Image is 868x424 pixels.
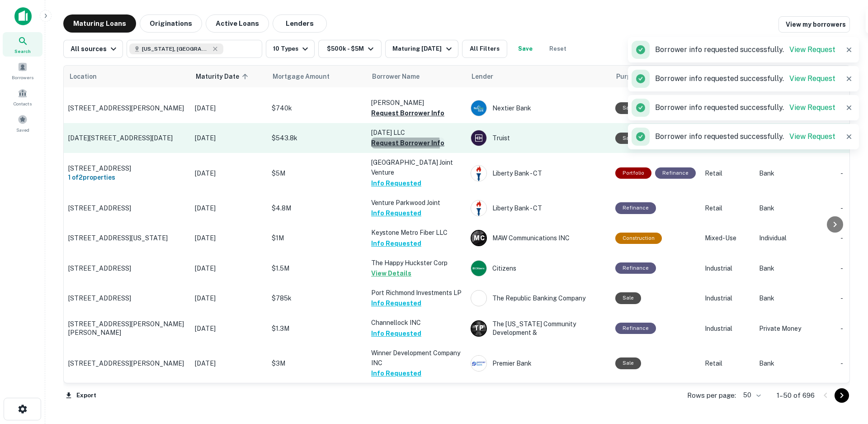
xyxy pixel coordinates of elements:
[3,32,42,57] div: Search
[14,7,32,25] img: capitalize-icon.png
[371,138,444,148] button: Request Borrower Info
[543,40,572,58] button: Reset
[318,40,382,58] button: $500k - $5M
[272,168,362,178] p: $5M
[471,230,606,246] div: MAW Communications INC
[367,66,466,87] th: Borrower Name
[272,233,362,243] p: $1M
[272,103,362,113] p: $740k
[471,100,486,116] img: picture
[3,111,42,135] div: Saved
[471,100,606,116] div: Nextier Bank
[272,324,362,333] p: $1.3M
[195,233,263,243] p: [DATE]
[68,320,186,336] p: [STREET_ADDRESS][PERSON_NAME][PERSON_NAME]
[371,208,421,219] button: Info Requested
[3,85,42,109] a: Contacts
[371,198,462,208] p: Venture Parkwood Joint
[272,203,362,213] p: $4.8M
[615,357,641,369] div: Sale
[64,66,190,87] th: Location
[615,102,641,114] div: Sale
[655,102,835,113] p: Borrower info requested successfully.
[705,203,750,213] p: Retail
[371,298,421,309] button: Info Requested
[372,71,420,82] span: Borrower Name
[195,203,263,213] p: [DATE]
[267,66,367,87] th: Mortgage Amount
[471,260,606,276] div: Citizens
[655,167,696,179] div: This loan purpose was for refinancing
[14,48,31,55] span: Search
[759,233,831,243] p: Individual
[471,355,606,372] div: Premier Bank
[687,390,736,401] p: Rows per page:
[142,45,210,53] span: [US_STATE], [GEOGRAPHIC_DATA]
[789,132,835,141] a: View Request
[471,130,486,146] img: picture
[471,200,606,216] div: Liberty Bank - CT
[195,103,263,113] p: [DATE]
[759,358,831,368] p: Bank
[3,58,42,83] div: Borrowers
[615,202,656,214] div: This loan purpose was for refinancing
[777,390,815,401] p: 1–50 of 696
[371,108,444,119] button: Request Borrower Info
[371,178,421,189] button: Info Requested
[705,293,750,303] p: Industrial
[511,40,540,58] button: Save your search to get updates of matches that match your search criteria.
[272,263,362,273] p: $1.5M
[195,133,263,143] p: [DATE]
[789,103,835,112] a: View Request
[195,324,263,333] p: [DATE]
[196,71,251,82] span: Maturity Date
[615,262,656,274] div: This loan purpose was for refinancing
[68,359,186,367] p: [STREET_ADDRESS][PERSON_NAME]
[371,157,462,177] p: [GEOGRAPHIC_DATA] Joint Venture
[68,264,186,272] p: [STREET_ADDRESS]
[615,323,656,334] div: This loan purpose was for refinancing
[371,128,462,138] p: [DATE] LLC
[371,348,462,368] p: Winner Development Company INC
[63,40,123,58] button: All sources
[471,261,486,276] img: picture
[466,66,611,87] th: Lender
[68,164,186,172] p: [STREET_ADDRESS]
[759,168,831,178] p: Bank
[272,358,362,368] p: $3M
[759,263,831,273] p: Bank
[759,203,831,213] p: Bank
[68,104,186,112] p: [STREET_ADDRESS][PERSON_NAME]
[474,324,483,333] p: T P
[655,44,835,55] p: Borrower info requested successfully.
[472,71,493,82] span: Lender
[789,74,835,83] a: View Request
[63,14,136,33] button: Maturing Loans
[371,368,421,379] button: Info Requested
[68,204,186,212] p: [STREET_ADDRESS]
[615,133,641,144] div: Sale
[655,73,835,84] p: Borrower info requested successfully.
[371,228,462,238] p: Keystone Metro Fiber LLC
[68,172,186,182] h6: 1 of 2 properties
[68,234,186,242] p: [STREET_ADDRESS][US_STATE]
[705,168,750,178] p: Retail
[471,130,606,146] div: Truist
[759,293,831,303] p: Bank
[68,134,186,142] p: [DATE][STREET_ADDRESS][DATE]
[371,318,462,328] p: Channellock INC
[835,388,849,403] button: Go to next page
[615,292,641,304] div: Sale
[71,43,119,54] div: All sources
[273,14,327,33] button: Lenders
[655,131,835,142] p: Borrower info requested successfully.
[471,166,486,181] img: picture
[371,258,462,268] p: The Happy Huckster Corp
[68,294,186,302] p: [STREET_ADDRESS]
[615,167,651,179] div: This is a portfolio loan with 2 properties
[823,323,868,366] iframe: Chat Widget
[471,165,606,181] div: Liberty Bank - CT
[392,43,454,54] div: Maturing [DATE]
